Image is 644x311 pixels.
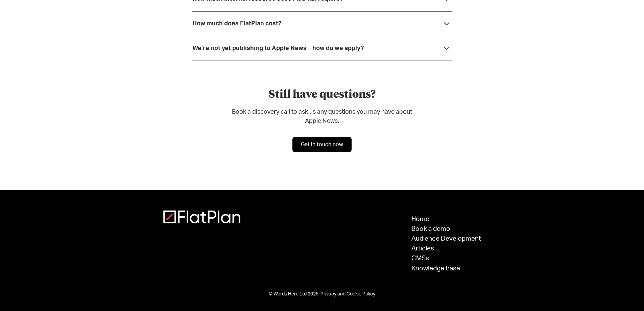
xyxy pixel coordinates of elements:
[411,245,481,252] a: Articles
[411,216,481,222] a: Home
[292,137,352,152] a: Get in touch now
[192,45,364,51] strong: We're not yet publishing to Apple News – how do we apply?
[411,255,481,262] a: CMSs
[192,21,281,27] strong: How much does FlatPlan cost?
[163,291,481,297] div: © Words Here Ltd 2025 |
[320,292,375,296] a: Privacy and Cookie Policy
[411,226,481,232] a: Book a demo
[228,88,417,102] h4: Still have questions?
[411,265,481,272] a: Knowledge Base
[411,236,481,242] a: Audience Development
[228,108,417,126] p: Book a discovery call to ask us any questions you may have about Apple News.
